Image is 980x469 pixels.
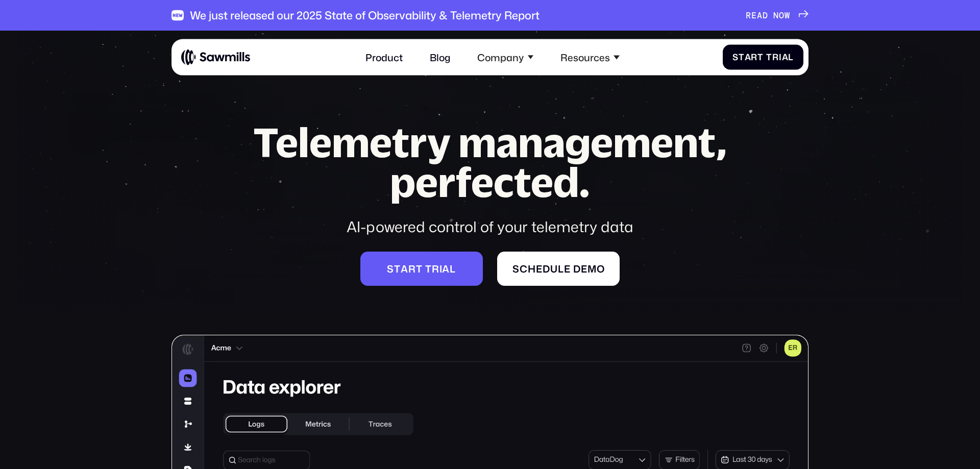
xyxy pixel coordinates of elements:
span: R [746,10,751,20]
span: r [432,263,439,275]
a: Product [358,44,410,70]
span: E [751,10,757,20]
span: e [564,263,571,275]
a: Blog [422,44,458,70]
span: D [763,10,768,20]
span: a [745,52,751,62]
div: Company [477,51,524,63]
span: i [439,263,443,275]
span: l [788,52,794,62]
span: h [528,263,536,275]
span: t [425,263,432,275]
span: t [739,52,745,62]
div: Resources [560,51,610,63]
div: Resources [553,44,627,70]
span: l [450,263,456,275]
span: t [394,263,401,275]
span: a [442,263,450,275]
span: o [597,263,605,275]
span: a [401,263,408,275]
span: u [550,263,558,275]
div: AI-powered control of your telemetry data [230,216,750,237]
span: t [757,52,764,62]
a: READNOW [746,10,808,20]
span: O [779,10,785,20]
span: e [536,263,543,275]
span: T [766,52,772,62]
span: A [757,10,763,20]
span: l [558,263,564,275]
a: Scheduledemo [497,252,620,285]
span: W [785,10,790,20]
span: S [387,263,394,275]
div: We just released our 2025 State of Observability & Telemetry Report [190,9,540,22]
span: r [751,52,757,62]
span: a [782,52,789,62]
div: Company [470,44,541,70]
span: r [772,52,779,62]
span: c [520,263,528,275]
a: StartTrial [723,44,804,69]
span: e [581,263,587,275]
span: S [732,52,739,62]
span: r [408,263,416,275]
span: S [512,263,520,275]
h1: Telemetry management, perfected. [230,122,750,202]
span: t [416,263,423,275]
span: m [587,263,597,275]
span: d [543,263,550,275]
a: Starttrial [360,252,483,285]
span: N [773,10,779,20]
span: d [573,263,581,275]
span: i [779,52,782,62]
